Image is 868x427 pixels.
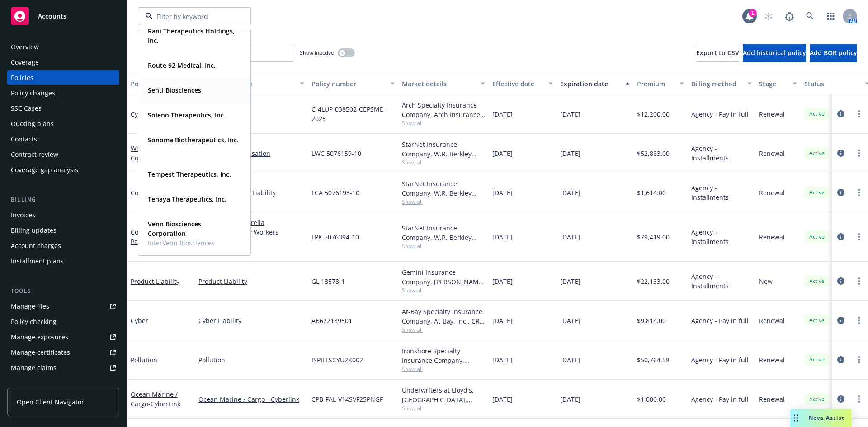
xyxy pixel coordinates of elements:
[11,117,54,131] div: Quoting plans
[402,242,485,250] span: Show all
[854,394,864,404] a: more
[402,179,485,198] div: StarNet Insurance Company, W.R. Berkley Corporation
[691,79,742,89] div: Billing method
[633,73,688,94] button: Premium
[696,44,739,62] button: Export to CSV
[808,316,826,324] span: Active
[7,147,119,162] a: Contract review
[311,316,352,325] span: AB672139501
[198,316,304,325] a: Cyber Liability
[131,277,179,286] a: Product Liability
[11,254,64,268] div: Installment plans
[11,40,39,54] div: Overview
[7,376,119,390] a: Manage BORs
[7,86,119,100] a: Policy changes
[691,316,749,325] span: Agency - Pay in full
[7,40,119,54] a: Overview
[637,232,670,242] span: $79,419.00
[7,223,119,238] a: Billing updates
[198,218,304,227] a: Commercial Umbrella
[402,198,485,206] span: Show all
[489,73,557,94] button: Effective date
[11,239,61,253] div: Account charges
[743,48,806,57] span: Add historical policy
[11,314,57,329] div: Policy checking
[560,188,580,197] span: [DATE]
[131,110,165,118] a: Cyber
[637,355,670,365] span: $50,764.58
[311,394,383,404] span: CPB-FAL-V14SVF25PNGF
[835,108,846,119] a: circleInformation
[691,355,749,365] span: Agency - Pay in full
[11,345,70,360] div: Manage certificates
[198,355,304,365] a: Pollution
[11,147,58,162] div: Contract review
[148,61,216,70] strong: Route 92 Medical, Inc.
[131,144,175,162] a: Workers' Compensation
[492,79,543,89] div: Effective date
[311,149,361,158] span: LWC 5076159-10
[743,44,806,62] button: Add historical policy
[7,314,119,329] a: Policy checking
[691,183,752,202] span: Agency - Installments
[11,208,35,222] div: Invoices
[637,149,670,158] span: $52,883.00
[759,7,778,25] a: Start snowing
[7,101,119,116] a: SSC Cases
[7,345,119,360] a: Manage certificates
[809,414,844,422] span: Nova Assist
[11,299,49,314] div: Manage files
[11,101,42,116] div: SSC Cases
[311,232,359,242] span: LPK 5076394-10
[808,233,826,241] span: Active
[153,12,232,21] input: Filter by keyword
[402,307,485,326] div: At-Bay Specialty Insurance Company, At-Bay, Inc., CRC Group
[131,188,183,197] a: Commercial Auto
[7,195,119,204] div: Billing
[560,355,580,365] span: [DATE]
[808,356,826,364] span: Active
[637,316,666,325] span: $9,814.00
[148,111,226,119] strong: Soleno Therapeutics, Inc.
[808,277,826,285] span: Active
[11,86,55,100] div: Policy changes
[854,276,864,286] a: more
[492,232,513,242] span: [DATE]
[402,346,485,365] div: Ironshore Specialty Insurance Company, Ironshore (Liberty Mutual)
[148,136,239,144] strong: Sonoma Biotherapeutics, Inc.
[801,7,819,25] a: Search
[492,394,513,404] span: [DATE]
[402,365,485,373] span: Show all
[691,272,752,291] span: Agency - Installments
[780,7,798,25] a: Report a Bug
[810,48,857,57] span: Add BOR policy
[822,7,840,25] a: Switch app
[759,316,785,325] span: Renewal
[759,109,785,119] span: Renewal
[749,9,757,17] div: 1
[7,208,119,222] a: Invoices
[492,355,513,365] span: [DATE]
[7,254,119,268] a: Installment plans
[691,109,749,119] span: Agency - Pay in full
[17,397,84,407] span: Open Client Navigator
[854,148,864,159] a: more
[7,330,119,344] a: Manage exposures
[11,132,37,146] div: Contacts
[148,195,226,203] strong: Tenaya Therapeutics, Inc.
[808,188,826,197] span: Active
[560,79,620,89] div: Expiration date
[492,188,513,197] span: [DATE]
[311,277,345,286] span: GL 18578-1
[854,108,864,119] a: more
[402,140,485,159] div: StarNet Insurance Company, W.R. Berkley Corporation
[691,394,749,404] span: Agency - Pay in full
[131,390,180,408] a: Ocean Marine / Cargo
[560,316,580,325] span: [DATE]
[759,79,787,89] div: Stage
[148,238,239,248] span: InterVenn Biosciences
[810,44,857,62] button: Add BOR policy
[492,316,513,325] span: [DATE]
[7,361,119,375] a: Manage claims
